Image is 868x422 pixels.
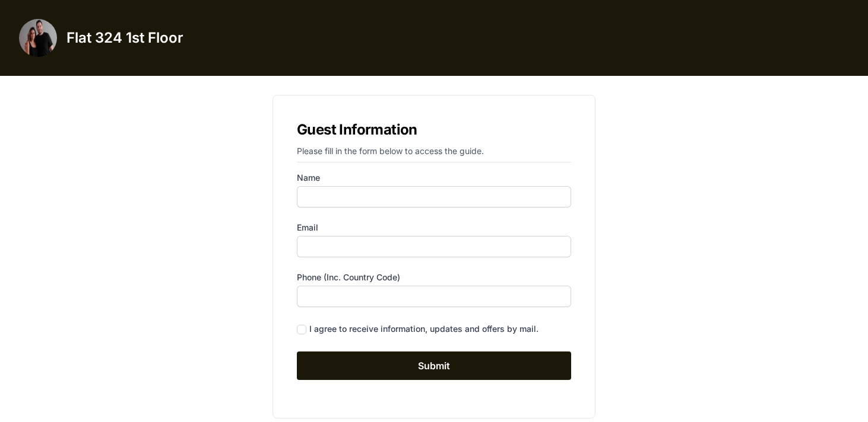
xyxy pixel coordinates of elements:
[309,323,538,335] div: I agree to receive information, updates and offers by mail.
[66,28,183,47] h3: Flat 324 1st Floor
[297,351,571,380] input: Submit
[19,19,183,57] a: Flat 324 1st Floor
[297,271,571,283] label: Phone (inc. country code)
[297,145,571,162] p: Please fill in the form below to access the guide.
[19,19,57,57] img: fyg012wjad9tg46yi4q0sdrdjd51
[297,222,571,234] label: Email
[297,172,571,184] label: Name
[297,119,571,140] h1: Guest Information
